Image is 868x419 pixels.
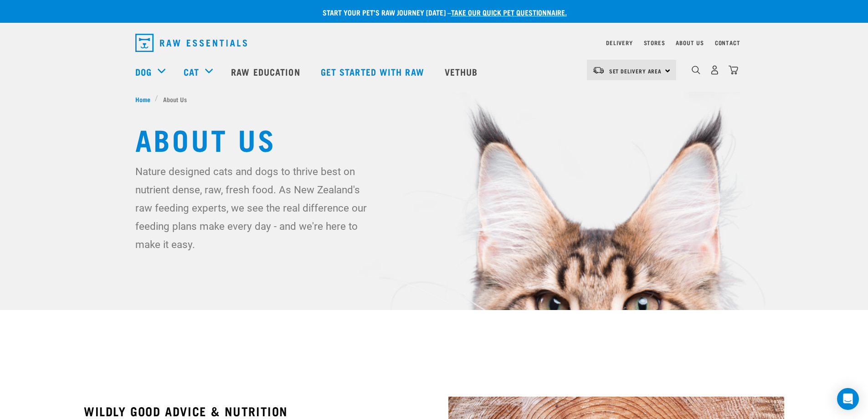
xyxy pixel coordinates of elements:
img: user.png [710,65,719,75]
a: take our quick pet questionnaire. [451,10,567,14]
span: Set Delivery Area [609,69,662,72]
span: Home [135,94,150,104]
a: Get started with Raw [312,53,436,90]
img: home-icon@2x.png [729,65,738,75]
a: Contact [715,41,740,44]
a: Raw Education [222,53,311,90]
a: Cat [184,65,199,78]
p: Nature designed cats and dogs to thrive best on nutrient dense, raw, fresh food. As New Zealand's... [135,162,375,253]
img: van-moving.png [592,66,605,74]
img: Raw Essentials Logo [135,34,247,52]
img: home-icon-1@2x.png [692,66,700,74]
a: Stores [644,41,665,44]
nav: dropdown navigation [128,30,740,56]
div: Open Intercom Messenger [837,388,859,410]
a: Home [135,94,155,104]
nav: breadcrumbs [135,94,733,104]
a: About Us [676,41,704,44]
a: Delivery [606,41,632,44]
h3: WILDLY GOOD ADVICE & NUTRITION [84,404,419,418]
a: Vethub [436,53,489,90]
h1: About Us [135,122,733,155]
a: Dog [135,65,152,78]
